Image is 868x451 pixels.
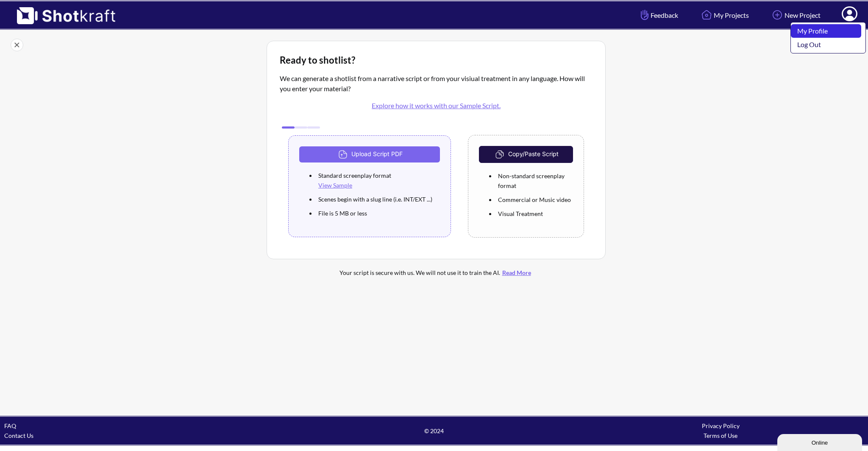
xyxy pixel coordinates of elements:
a: My Projects [693,4,755,26]
span: Feedback [639,10,678,20]
a: Contact Us [4,432,33,439]
li: Commercial or Music video [496,193,573,207]
button: Copy/Paste Script [479,146,573,163]
img: Upload Icon [337,148,351,161]
div: Your script is secure with us. We will not use it to train the AI. [300,268,572,277]
a: Read More [500,269,533,276]
button: Upload Script PDF [299,146,440,162]
a: View Sample [318,182,352,189]
img: Add Icon [770,8,785,22]
a: Log Out [791,38,861,51]
a: New Project [764,4,827,26]
span: © 2024 [291,426,577,436]
li: File is 5 MB or less [316,206,440,220]
li: Non-standard screenplay format [496,169,573,193]
div: Terms of Use [577,431,864,440]
img: Home Icon [699,8,714,22]
div: Privacy Policy [577,421,864,431]
img: Hand Icon [639,8,651,22]
li: Scenes begin with a slug line (i.e. INT/EXT ...) [316,192,440,206]
li: Standard screenplay format [316,168,440,192]
p: We can generate a shotlist from a narrative script or from your visiual treatment in any language... [280,73,593,118]
img: Close Icon [11,39,23,51]
a: Explore how it works with our Sample Script. [372,101,501,109]
li: Visual Treatment [496,207,573,221]
img: CopyAndPaste Icon [493,148,508,161]
a: FAQ [4,422,16,429]
iframe: chat widget [777,432,864,451]
div: Ready to shotlist? [280,54,593,67]
a: My Profile [791,24,861,38]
